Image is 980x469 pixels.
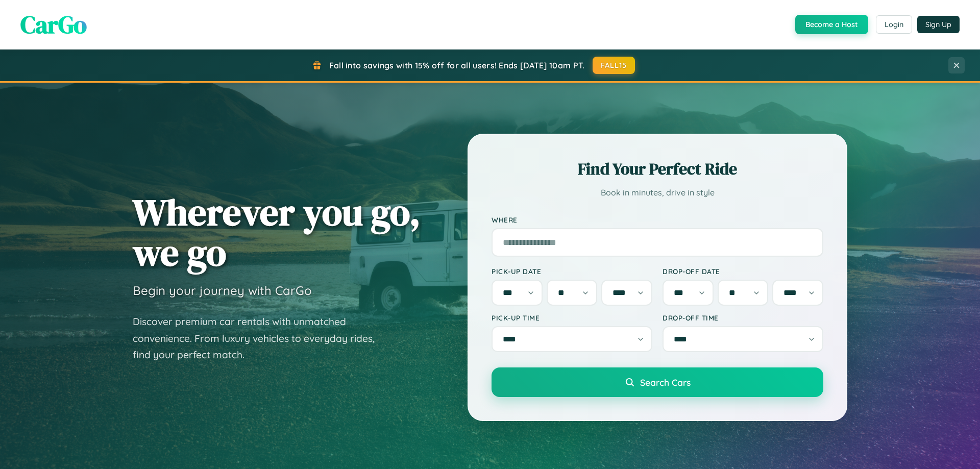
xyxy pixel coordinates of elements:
h3: Begin your journey with CarGo [133,283,312,298]
h2: Find Your Perfect Ride [492,158,823,180]
span: CarGo [20,8,87,41]
button: Sign Up [917,16,960,33]
button: Become a Host [795,15,868,34]
label: Drop-off Time [663,313,823,322]
label: Where [492,215,823,224]
span: Search Cars [640,377,691,388]
button: Login [876,15,912,34]
span: Fall into savings with 15% off for all users! Ends [DATE] 10am PT. [329,60,585,70]
button: FALL15 [593,57,635,74]
label: Pick-up Time [492,313,652,322]
label: Drop-off Date [663,267,823,276]
h1: Wherever you go, we go [133,192,421,273]
label: Pick-up Date [492,267,652,276]
p: Book in minutes, drive in style [492,185,823,200]
button: Search Cars [492,367,823,397]
p: Discover premium car rentals with unmatched convenience. From luxury vehicles to everyday rides, ... [133,313,388,363]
